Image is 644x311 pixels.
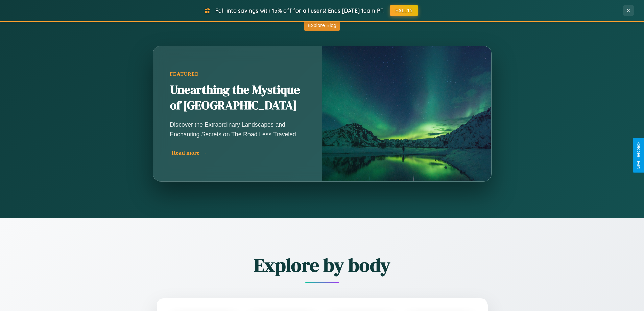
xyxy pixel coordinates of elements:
[390,5,418,16] button: FALL15
[170,71,305,77] div: Featured
[170,82,305,113] h2: Unearthing the Mystique of [GEOGRAPHIC_DATA]
[215,7,385,14] span: Fall into savings with 15% off for all users! Ends [DATE] 10am PT.
[172,149,307,156] div: Read more →
[170,120,305,139] p: Discover the Extraordinary Landscapes and Enchanting Secrets on The Road Less Traveled.
[304,19,340,31] button: Explore Blog
[636,142,641,169] div: Give Feedback
[119,252,525,278] h2: Explore by body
